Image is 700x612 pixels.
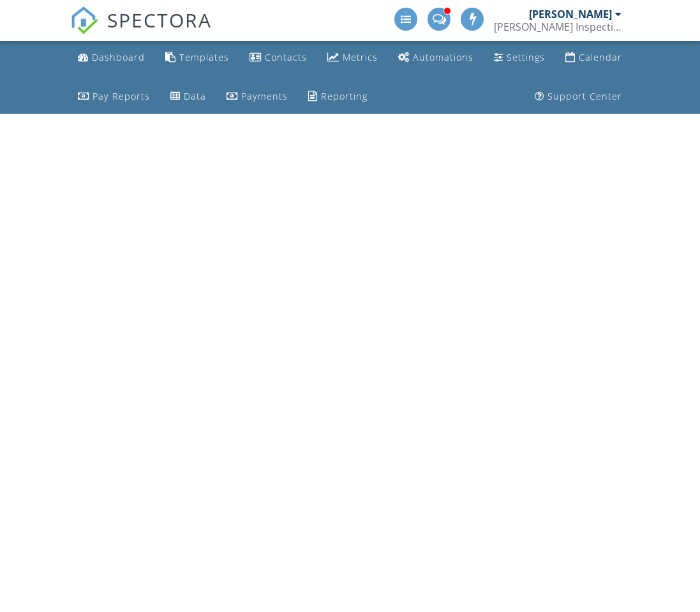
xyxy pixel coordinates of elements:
a: Payments [221,85,293,109]
a: SPECTORA [70,17,212,44]
a: Settings [489,46,550,70]
div: Settings [507,51,545,63]
a: Calendar [560,46,627,70]
div: Reporting [321,90,368,102]
div: Automations [413,51,473,63]
div: Templates [179,51,229,63]
a: Metrics [322,46,383,70]
a: Contacts [244,46,312,70]
a: Pay Reports [73,85,155,109]
div: Data [184,90,206,102]
div: Pay Reports [93,90,150,102]
img: The Best Home Inspection Software - Spectora [70,6,98,34]
a: Data [165,85,211,109]
div: [PERSON_NAME] [529,8,612,20]
div: Metrics [343,51,378,63]
div: Hawley Inspections [494,20,622,33]
div: Payments [241,90,288,102]
a: Dashboard [73,46,150,70]
a: Automations (Advanced) [393,46,479,70]
div: Calendar [579,51,622,63]
a: Reporting [303,85,373,109]
div: Dashboard [92,51,145,63]
a: Support Center [530,85,627,109]
div: Support Center [547,90,622,102]
span: SPECTORA [107,6,212,33]
a: Templates [160,46,234,70]
div: Contacts [265,51,307,63]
